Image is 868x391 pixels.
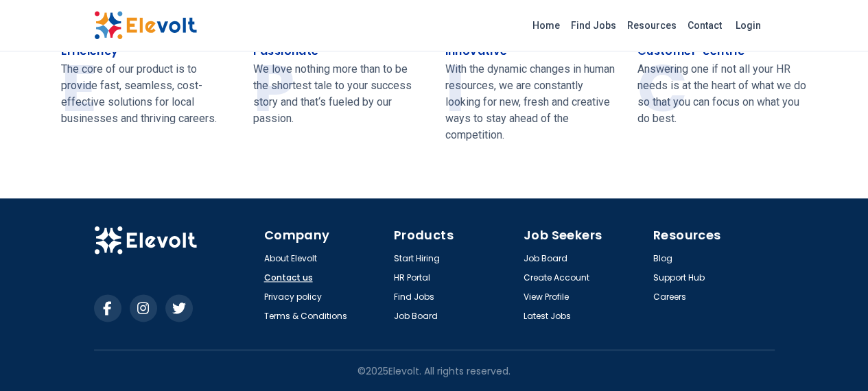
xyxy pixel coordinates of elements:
[524,311,571,322] a: Latest Jobs
[394,253,440,264] a: Start Hiring
[799,325,868,391] iframe: Chat Widget
[394,292,434,303] a: Find Jobs
[264,311,347,322] a: Terms & Conditions
[394,226,515,245] h4: Products
[61,61,231,127] p: The core of our product is to provide fast, seamless, cost-effective solutions for local business...
[527,14,565,36] a: Home
[637,56,688,121] span: C
[637,42,808,61] h4: Customer-centric
[394,272,430,283] a: HR Portal
[445,42,615,61] h4: Innovative
[61,42,231,61] h4: Efficiency
[253,42,423,61] h4: Passionate
[264,292,322,303] a: Privacy policy
[264,272,313,283] a: Contact us
[682,14,727,36] a: Contact
[445,61,615,143] p: With the dynamic changes in human resources, we are constantly looking for new, fresh and creativ...
[524,292,569,303] a: View Profile
[653,292,686,303] a: Careers
[524,226,645,245] h4: Job Seekers
[622,14,682,36] a: Resources
[264,226,386,245] h4: Company
[94,226,197,254] img: Elevolt
[253,61,423,127] p: We love nothing more than to be the shortest tale to your success story and that‘s fueled by our ...
[394,311,438,322] a: Job Board
[445,56,465,121] span: I
[524,253,567,264] a: Job Board
[653,226,775,245] h4: Resources
[264,253,317,264] a: About Elevolt
[94,11,197,40] img: Elevolt
[637,61,808,127] p: Answering one if not all your HR needs is at the heart of what we do so that you can focus on wha...
[727,12,769,39] a: Login
[653,272,705,283] a: Support Hub
[357,364,511,378] p: © 2025 Elevolt. All rights reserved.
[524,272,589,283] a: Create Account
[653,253,672,264] a: Blog
[61,56,97,121] span: E
[565,14,622,36] a: Find Jobs
[253,56,294,121] span: P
